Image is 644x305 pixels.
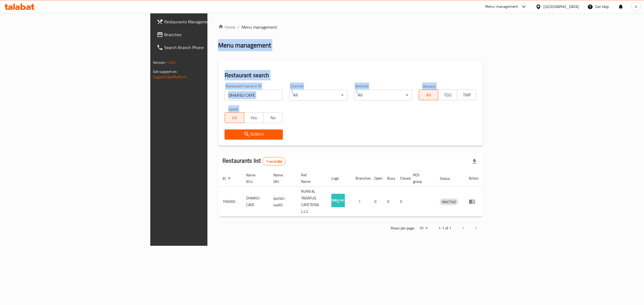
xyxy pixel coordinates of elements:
a: Search Branch Phone [152,41,258,54]
span: POS group [413,172,429,185]
td: 1 [351,187,370,217]
span: 1.0.0 [167,59,175,66]
th: Closed [396,170,409,187]
h2: Restaurants list [222,157,286,166]
td: 0 [370,187,383,217]
h2: Restaurant search [225,71,477,79]
div: All [289,90,347,101]
th: Branches [351,170,370,187]
span: INACTIVE [440,199,458,205]
th: Action [464,170,483,187]
td: RUKN AL TADAFUQ CAFETERIA L.L.C [297,187,327,217]
div: Menu-management [485,3,518,10]
a: Branches [152,28,258,41]
span: Get support on: [153,68,178,75]
button: All [225,112,244,123]
span: Status [440,175,457,182]
span: Version: [153,59,166,66]
button: Yes [244,112,264,123]
a: Support.OpsPlatform [153,73,187,80]
button: Search [225,129,283,139]
th: Logo [327,170,351,187]
span: No [266,114,281,122]
div: All [354,90,412,101]
span: Branches [164,31,254,38]
span: A [635,4,637,10]
button: No [263,112,283,123]
td: دهاسو كافيه [269,187,297,217]
div: Menu [469,198,479,205]
div: [GEOGRAPHIC_DATA] [543,4,579,10]
a: Restaurants Management [152,15,258,28]
span: 1 record(s) [263,159,286,164]
span: ID [222,175,233,182]
span: TGO [440,91,455,99]
td: 0 [383,187,396,217]
span: Menu management [241,24,277,30]
img: DHAASU CAFE [331,194,345,207]
p: Rows per page: [391,225,415,232]
span: Search Branch Phone [164,44,254,51]
td: 0 [396,187,409,217]
label: Delivery [422,84,436,88]
p: 1-1 of 1 [438,225,451,232]
button: TMP [457,90,477,100]
span: All [227,114,242,122]
span: Restaurants Management [164,18,254,25]
span: Name (En) [246,172,263,185]
div: Rows per page: [417,224,430,232]
span: All [421,91,436,99]
button: TGO [438,90,458,100]
th: Busy [383,170,396,187]
div: Export file [468,155,481,168]
button: All [419,90,438,100]
span: Search [229,131,279,138]
nav: breadcrumb [218,24,483,30]
span: Yes [246,114,261,122]
input: Search for restaurant name or ID.. [225,90,283,101]
th: Open [370,170,383,187]
table: enhanced table [218,170,483,217]
span: Ref. Name [301,172,321,185]
span: TMP [459,91,474,99]
div: Total records count [262,157,286,166]
label: Upsell [228,107,238,111]
span: Name (Ar) [273,172,290,185]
